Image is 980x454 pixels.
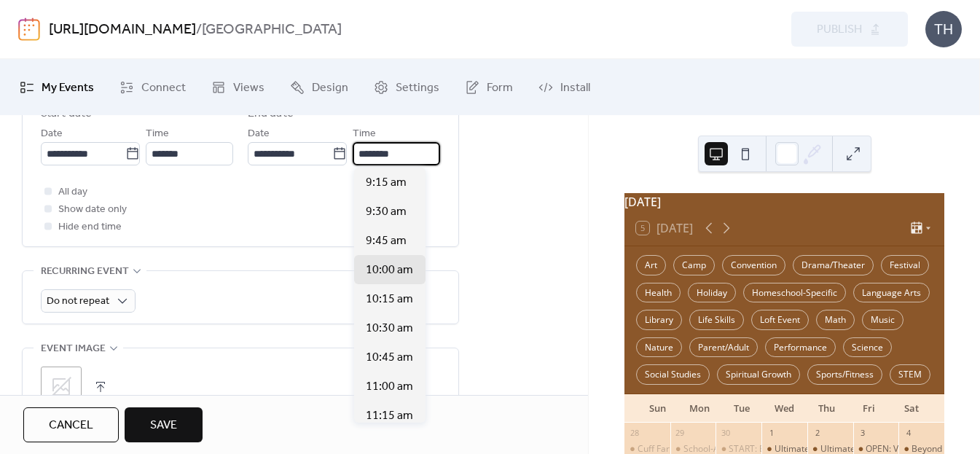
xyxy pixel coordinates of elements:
[720,427,731,438] div: 30
[903,427,914,438] div: 4
[9,65,105,109] a: My Events
[743,283,846,303] div: Homeschool-Specific
[58,201,127,219] span: Show date only
[636,310,682,330] div: Library
[624,193,944,211] div: [DATE]
[279,65,359,109] a: Design
[47,291,109,311] span: Do not repeat
[688,283,736,303] div: Holiday
[881,255,929,275] div: Festival
[366,320,413,337] span: 10:30 am
[196,16,202,44] b: /
[366,174,407,192] span: 9:15 am
[717,364,800,385] div: Spiritual Growth
[454,65,524,109] a: Form
[49,417,93,434] span: Cancel
[807,364,882,385] div: Sports/Fitness
[233,77,264,99] span: Views
[202,16,342,44] b: [GEOGRAPHIC_DATA]
[41,340,106,358] span: Event image
[816,310,855,330] div: Math
[806,394,848,423] div: Thu
[366,407,413,425] span: 11:15 am
[248,105,294,122] div: End date
[722,255,785,275] div: Convention
[636,394,678,423] div: Sun
[366,291,413,308] span: 10:15 am
[49,16,196,44] a: [URL][DOMAIN_NAME]
[487,77,513,99] span: Form
[248,125,270,143] span: Date
[42,77,94,99] span: My Events
[41,263,129,281] span: Recurring event
[721,394,763,423] div: Tue
[925,11,962,47] div: TH
[689,310,744,330] div: Life Skills
[636,337,682,358] div: Nature
[890,394,933,423] div: Sat
[636,283,681,303] div: Health
[363,65,450,109] a: Settings
[366,378,413,396] span: 11:00 am
[41,125,63,143] span: Date
[312,77,348,99] span: Design
[890,364,930,385] div: STEM
[58,219,122,236] span: Hide end time
[200,65,275,109] a: Views
[629,427,640,438] div: 28
[366,203,407,221] span: 9:30 am
[853,283,930,303] div: Language Arts
[41,105,92,122] div: Start date
[560,77,590,99] span: Install
[366,232,407,250] span: 9:45 am
[23,407,119,442] button: Cancel
[858,427,869,438] div: 3
[396,77,439,99] span: Settings
[141,77,186,99] span: Connect
[751,310,809,330] div: Loft Event
[18,17,40,41] img: logo
[146,125,169,143] span: Time
[150,417,177,434] span: Save
[366,349,413,367] span: 10:45 am
[41,367,82,407] div: ;
[862,310,903,330] div: Music
[109,65,197,109] a: Connect
[689,337,758,358] div: Parent/Adult
[673,255,715,275] div: Camp
[678,394,721,423] div: Mon
[366,262,413,279] span: 10:00 am
[528,65,601,109] a: Install
[848,394,890,423] div: Fri
[765,337,836,358] div: Performance
[58,184,87,201] span: All day
[766,427,777,438] div: 1
[812,427,823,438] div: 2
[675,427,686,438] div: 29
[125,407,203,442] button: Save
[843,337,892,358] div: Science
[793,255,874,275] div: Drama/Theater
[636,364,710,385] div: Social Studies
[353,125,376,143] span: Time
[763,394,805,423] div: Wed
[636,255,666,275] div: Art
